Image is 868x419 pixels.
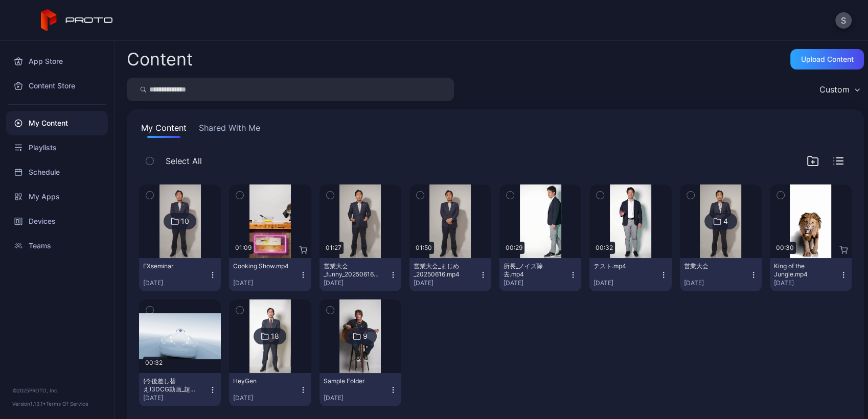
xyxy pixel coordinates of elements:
button: 営業大会[DATE] [680,258,762,291]
div: [DATE] [233,394,299,402]
a: Teams [6,234,108,258]
button: Cooking Show.mp4[DATE] [229,258,311,291]
button: My Content [139,122,189,138]
button: Upload Content [790,49,864,69]
button: テスト.mp4[DATE] [589,258,671,291]
button: Shared With Me [197,122,262,138]
div: 10 [181,217,189,226]
div: © 2025 PROTO, Inc. [12,386,102,394]
a: Devices [6,209,108,234]
a: Content Store [6,74,108,98]
a: Schedule [6,160,108,184]
div: [DATE] [143,279,209,287]
span: Select All [166,155,202,167]
div: Upload Content [801,55,854,63]
div: (今後差し替え)3DCG動画_超電導リニアL0系_JTA社名ロゴあり.mp4 [143,377,199,393]
div: [DATE] [324,394,389,402]
div: [DATE] [684,279,749,287]
button: 営業大会_funny_20250616.mp4[DATE] [319,258,401,291]
div: [DATE] [504,279,569,287]
div: Content [127,51,193,68]
a: App Store [6,49,108,74]
button: (今後差し替え)3DCG動画_超電導リニアL0系_JTA社名ロゴあり.mp4[DATE] [139,373,221,406]
button: King of the Jungle.mp4[DATE] [770,258,852,291]
div: [DATE] [143,394,209,402]
button: 営業大会_まじめ_20250616.mp4[DATE] [409,258,491,291]
div: HeyGen [233,377,289,385]
div: [DATE] [774,279,839,287]
div: [DATE] [593,279,659,287]
div: Cooking Show.mp4 [233,262,289,270]
div: [DATE] [233,279,299,287]
div: テスト.mp4 [593,262,650,270]
a: My Content [6,111,108,135]
button: Custom [814,78,864,101]
span: Version 1.13.1 • [12,401,46,407]
button: HeyGen[DATE] [229,373,311,406]
div: 営業大会_まじめ_20250616.mp4 [414,262,470,278]
div: Custom [819,84,850,95]
button: EXseminar[DATE] [139,258,221,291]
div: 営業大会 [684,262,740,270]
button: Sample Folder[DATE] [319,373,401,406]
a: My Apps [6,184,108,209]
div: 営業大会_funny_20250616.mp4 [324,262,380,278]
div: 9 [363,332,368,341]
div: [DATE] [324,279,389,287]
div: King of the Jungle.mp4 [774,262,830,278]
div: Sample Folder [324,377,380,385]
div: 18 [271,332,279,341]
button: 所長_ノイズ除去.mp4[DATE] [499,258,581,291]
div: 4 [723,217,728,226]
div: 所長_ノイズ除去.mp4 [504,262,560,278]
div: EXseminar [143,262,199,270]
a: Playlists [6,135,108,160]
button: S [835,12,852,29]
a: Terms Of Service [46,401,88,407]
div: [DATE] [414,279,479,287]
